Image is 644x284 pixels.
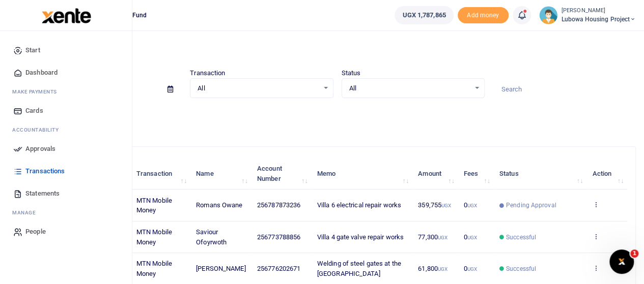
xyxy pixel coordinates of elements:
[257,233,300,241] span: 256773788856
[8,205,124,220] li: M
[464,265,477,272] span: 0
[8,100,124,122] a: Cards
[467,203,477,208] small: UGX
[196,201,242,209] span: Romans Owane
[257,201,300,209] span: 256787873236
[458,7,509,24] span: Add money
[412,158,458,190] th: Amount: activate to sort column ascending
[438,235,447,240] small: UGX
[539,6,636,24] a: profile-user [PERSON_NAME] Lubowa Housing Project
[342,68,361,78] label: Status
[390,6,457,24] li: Wallet ballance
[8,138,124,160] a: Approvals
[251,158,312,190] th: Account Number: activate to sort column ascending
[136,197,172,214] span: MTN Mobile Money
[539,6,557,24] img: profile-user
[494,158,587,190] th: Status: activate to sort column ascending
[17,209,36,216] span: anage
[458,158,494,190] th: Fees: activate to sort column ascending
[8,61,124,84] a: Dashboard
[190,68,225,78] label: Transaction
[25,144,55,154] span: Approvals
[8,182,124,205] a: Statements
[586,158,627,190] th: Action: activate to sort column ascending
[136,260,172,277] span: MTN Mobile Money
[317,201,401,209] span: Villa 6 electrical repair works
[257,265,300,272] span: 256776202671
[395,6,453,24] a: UGX 1,787,865
[8,39,124,61] a: Start
[25,45,40,55] span: Start
[8,220,124,243] a: People
[25,166,65,176] span: Transactions
[196,265,245,272] span: [PERSON_NAME]
[418,265,447,272] span: 61,800
[41,11,91,19] a: logo-small logo-large logo-large
[198,83,318,93] span: All
[190,158,251,190] th: Name: activate to sort column ascending
[609,249,634,274] iframe: Intercom live chat
[467,266,477,272] small: UGX
[506,264,536,273] span: Successful
[467,235,477,240] small: UGX
[25,106,43,116] span: Cards
[20,126,59,134] span: countability
[562,7,636,15] small: [PERSON_NAME]
[196,228,227,246] span: Saviour Ofoyrwoth
[25,188,60,199] span: Statements
[8,160,124,182] a: Transactions
[464,201,477,209] span: 0
[39,44,636,55] h4: Transactions
[506,201,556,210] span: Pending Approval
[131,158,190,190] th: Transaction: activate to sort column ascending
[25,227,46,237] span: People
[8,84,124,100] li: M
[418,233,447,241] span: 77,300
[17,88,57,96] span: ake Payments
[458,7,509,24] li: Toup your wallet
[562,15,636,24] span: Lubowa Housing Project
[630,249,638,258] span: 1
[464,233,477,241] span: 0
[25,68,58,78] span: Dashboard
[418,201,451,209] span: 359,755
[317,233,404,241] span: Villa 4 gate valve repair works
[42,8,91,23] img: logo-large
[317,260,401,277] span: Welding of steel gates at the [GEOGRAPHIC_DATA]
[349,83,470,93] span: All
[438,266,447,272] small: UGX
[312,158,412,190] th: Memo: activate to sort column ascending
[136,228,172,246] span: MTN Mobile Money
[402,10,445,20] span: UGX 1,787,865
[506,233,536,242] span: Successful
[39,110,636,121] p: Download
[458,11,509,18] a: Add money
[8,122,124,138] li: Ac
[493,81,636,98] input: Search
[441,203,451,208] small: UGX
